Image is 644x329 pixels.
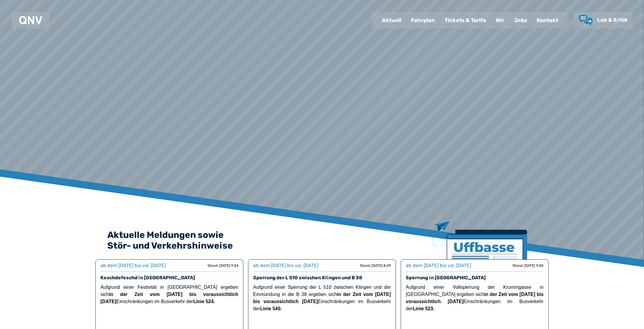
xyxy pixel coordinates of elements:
a: Sperrung der L 510 zwischen Klingen und B 38 [253,275,362,280]
strong: Linie 540. [260,306,282,311]
span: Lob & Kritik [597,17,628,23]
a: Tickets & Tarife [440,13,491,28]
div: Stand: [DATE] 8:29 [360,263,391,268]
a: Jobs [509,13,532,28]
a: Lob & Kritik [579,15,628,26]
a: Aktuell [377,13,406,28]
div: ab dem [DATE] bis vsl. [DATE] [253,262,318,269]
div: Stand: [DATE] 9:58 [513,263,544,268]
h2: Aktuelle Meldungen sowie Stör- und Verkehrshinweise [107,230,537,251]
strong: in der Zeit vom [DATE] bis voraussichtlich [DATE] [253,292,391,304]
span: Aufgrund einer Sperrung der L 510 zwischen Klingen und der Einmündung in die B 38 ergeben sich Ei... [253,285,391,311]
span: Aufgrund einer Vollsperrung der Krummgasse in [GEOGRAPHIC_DATA] ergeben sich Einschränkungen im B... [406,285,544,311]
a: Kontakt [532,13,563,28]
div: ab dem [DATE] bis vsl. [DATE] [100,262,166,269]
a: Sperrung in [GEOGRAPHIC_DATA] [406,275,486,280]
a: Keschdefeschd in [GEOGRAPHIC_DATA] [100,275,195,280]
strong: in der Zeit vom [DATE] bis voraussichtlich [DATE] [100,292,238,304]
div: Stand: [DATE] 9:34 [208,263,238,268]
a: Wir [491,13,509,28]
strong: in der Zeit vom [DATE] bis voraussichtlich [DATE] [406,292,544,304]
span: Aufgrund einer Festivität in [GEOGRAPHIC_DATA] ergeben sich Einschränkungen im Busverkehr der [100,285,238,304]
img: Zeitung mit Titel Uffbase [432,221,527,295]
a: Fahrplan [406,13,440,28]
a: QNV Logo [19,14,42,26]
strong: Linie 523. [413,306,434,311]
img: QNV Logo [19,16,42,24]
div: ab dem [DATE] bis vsl. [DATE] [406,262,471,269]
strong: Linie 524. [193,299,215,304]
